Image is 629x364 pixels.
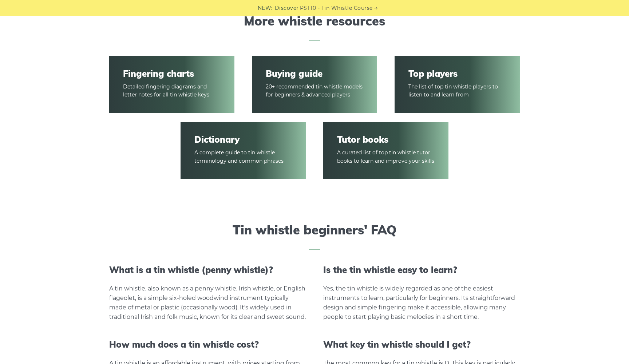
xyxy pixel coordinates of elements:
h3: What is a tin whistle (penny whistle)? [109,265,306,275]
div: A tin whistle, also known as a penny whistle, Irish whistle, or English flageolet, is a simple si... [109,284,306,322]
a: Dictionary [194,134,292,145]
h3: Is the tin whistle easy to learn? [323,265,520,275]
h3: What key tin whistle should I get? [323,339,520,350]
span: Discover [275,4,299,12]
h2: Tin whistle beginners' FAQ [109,223,520,250]
span: NEW: [258,4,273,12]
h3: How much does a tin whistle cost? [109,339,306,350]
a: Top players [408,68,506,79]
a: Fingering charts [123,68,220,79]
a: PST10 - Tin Whistle Course [300,4,373,12]
a: Tutor books [337,134,434,145]
h2: More whistle resources [109,14,520,41]
div: Yes, the tin whistle is widely regarded as one of the easiest instruments to learn, particularly ... [323,284,520,322]
a: Buying guide [266,68,363,79]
